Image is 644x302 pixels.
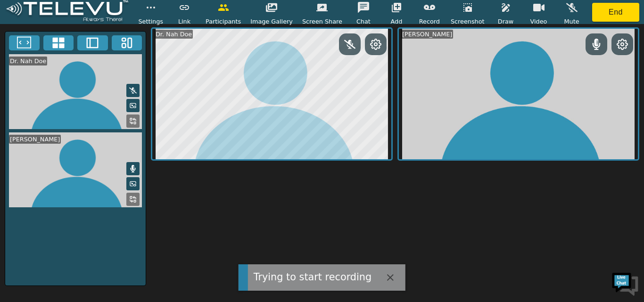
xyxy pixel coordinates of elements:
[254,270,372,285] div: Trying to start recording
[451,17,485,26] span: Screenshot
[9,135,61,144] div: [PERSON_NAME]
[16,44,40,67] img: d_736959983_company_1615157101543_736959983
[138,17,163,26] span: Settings
[302,17,342,26] span: Screen Share
[126,84,140,97] button: Mute
[498,17,513,26] span: Draw
[155,30,193,39] div: Dr. Nah Doe
[77,35,108,50] button: Two Window Medium
[126,177,140,190] button: Picture in Picture
[155,5,177,27] div: Minimize live chat window
[530,17,547,26] span: Video
[356,17,371,26] span: Chat
[49,49,158,62] div: Chat with us now
[126,114,140,128] button: Replace Feed
[391,17,403,26] span: Add
[611,269,639,297] img: Chat Widget
[592,3,639,22] button: End
[178,17,190,26] span: Link
[43,35,74,50] button: 4x4
[126,99,140,112] button: Picture in Picture
[564,17,579,26] span: Mute
[9,57,47,65] div: Dr. Nah Doe
[419,17,440,26] span: Record
[126,193,140,206] button: Replace Feed
[126,162,140,175] button: Mute
[55,91,130,186] span: We're online!
[401,30,453,39] div: [PERSON_NAME]
[112,35,142,50] button: Three Window Medium
[9,35,40,50] button: Fullscreen
[206,17,241,26] span: Participants
[250,17,293,26] span: Image Gallery
[5,202,180,235] textarea: Type your message and hit 'Enter'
